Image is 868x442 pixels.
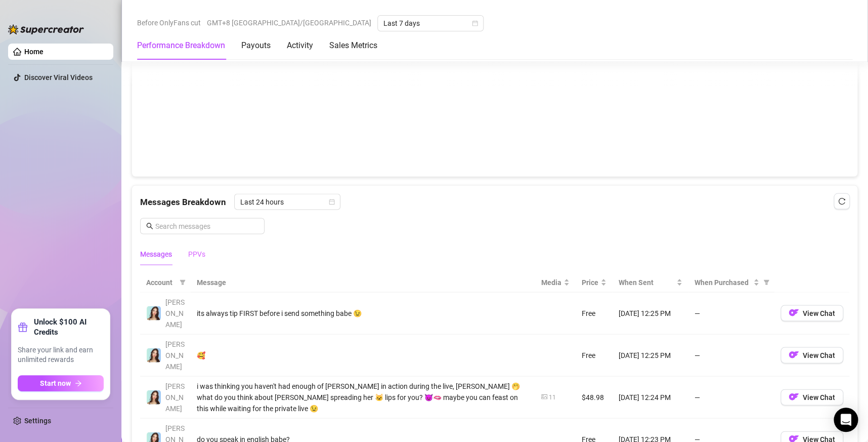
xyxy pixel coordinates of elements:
div: Open Intercom Messenger [834,408,858,432]
span: picture [541,393,547,399]
div: i was thinking you haven't had enough of [PERSON_NAME] in action during the live, [PERSON_NAME] 🤭... [197,380,529,414]
div: 11 [549,392,556,402]
img: Amelia [147,348,161,362]
td: [DATE] 12:25 PM [613,292,688,334]
img: OF [789,307,799,317]
button: OFView Chat [780,305,843,321]
span: Price [582,276,598,288]
span: calendar [329,198,335,205]
span: arrow-right [75,380,82,387]
div: PPVs [188,248,205,259]
input: Search messages [155,220,258,231]
span: filter [178,274,188,290]
span: Account [146,276,176,288]
span: Start now [40,379,71,387]
td: [DATE] 12:25 PM [613,334,688,376]
th: Media [535,272,576,292]
a: Discover Viral Videos [24,73,93,82]
td: $48.98 [576,376,613,418]
span: Share your link and earn unlimited rewards [18,345,104,365]
span: GMT+8 [GEOGRAPHIC_DATA]/[GEOGRAPHIC_DATA] [207,15,371,30]
a: OFView Chat [780,353,843,361]
span: reload [838,197,845,205]
span: search [146,222,153,229]
img: Amelia [147,306,161,320]
span: calendar [472,20,478,26]
td: Free [576,292,613,334]
span: [PERSON_NAME] [165,298,185,328]
span: View Chat [803,351,835,359]
span: When Purchased [695,276,751,288]
span: Before OnlyFans cut [137,15,201,30]
a: Home [24,48,44,56]
span: gift [18,322,28,332]
th: Message [191,272,535,292]
th: Price [576,272,613,292]
a: OFView Chat [780,395,843,403]
span: Media [541,276,561,288]
span: filter [763,279,769,285]
div: Performance Breakdown [137,39,225,52]
span: View Chat [803,309,835,317]
th: When Sent [613,272,688,292]
span: filter [761,274,771,290]
button: Start nowarrow-right [18,375,104,391]
img: OF [789,391,799,401]
span: Last 7 days [383,16,478,31]
div: Activity [287,39,313,52]
div: Payouts [241,39,271,52]
img: Amelia [147,390,161,404]
a: OFView Chat [780,311,843,319]
strong: Unlock $100 AI Credits [34,317,104,337]
td: [DATE] 12:24 PM [613,376,688,418]
td: Free [576,334,613,376]
button: OFView Chat [780,347,843,363]
div: Messages Breakdown [140,193,849,210]
div: its always tip FIRST before i send something babe 😉 [197,307,529,318]
td: — [688,334,774,376]
span: [PERSON_NAME] [165,382,185,412]
img: logo-BBDzfeDw.svg [8,24,84,34]
div: 🥰 [197,349,529,360]
div: Sales Metrics [329,39,377,52]
td: — [688,292,774,334]
img: OF [789,349,799,359]
div: Messages [140,248,172,259]
span: [PERSON_NAME] [165,340,185,370]
button: OFView Chat [780,389,843,405]
th: When Purchased [688,272,774,292]
span: When Sent [619,276,674,288]
a: Settings [24,417,51,425]
span: filter [180,279,186,285]
span: View Chat [803,393,835,401]
td: — [688,376,774,418]
span: Last 24 hours [240,194,334,209]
